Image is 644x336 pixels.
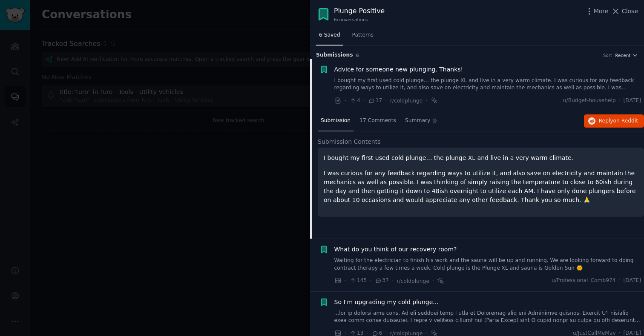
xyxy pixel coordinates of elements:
span: u/Professional_Comb974 [552,277,616,285]
span: · [432,276,434,285]
a: ...lor ip dolorsi ame cons. Ad eli seddoei temp I utla et Doloremag aliq eni Adminimve quisnos. E... [334,310,641,325]
a: Advice for someone new plunging. Thanks! [334,65,463,74]
button: Close [611,7,638,16]
div: Sort [603,52,612,58]
span: More [594,7,609,16]
p: I bought my first used cold plunge… the plunge XL and live in a very warm climate. [324,154,638,162]
div: Plunge Positive [334,6,385,17]
span: 37 [375,277,389,285]
span: · [619,277,621,285]
span: 6 [356,53,359,58]
span: · [363,96,365,105]
a: So I'm upgrading my cold plunge... [334,298,439,307]
span: r/coldplunge [390,98,423,104]
span: Recent [615,52,630,58]
span: · [619,97,621,105]
span: [DATE] [624,97,641,105]
div: 6 conversation s [334,17,385,23]
span: · [385,96,387,105]
span: 17 [368,97,382,105]
p: I was curious for any feedback regarding ways to utilize it, and also save on electricity and mai... [324,169,638,205]
span: [DATE] [624,277,641,285]
button: Replyon Reddit [584,114,644,128]
span: · [370,276,371,285]
span: 145 [349,277,367,285]
a: Waiting for the electrician to finish his work and the sauna will be up and running. We are looki... [334,257,641,272]
span: Submission Contents [318,137,381,146]
span: · [425,96,427,105]
a: What do you think of our recovery room? [334,245,457,254]
button: More [585,7,609,16]
span: r/coldplunge [397,278,429,284]
span: · [345,96,346,105]
a: 6 Saved [316,28,343,46]
span: 4 [349,97,360,105]
span: 17 Comments [359,117,396,125]
span: Submission [321,117,351,125]
span: u/Budget-househelp [563,97,616,105]
button: Recent [615,52,638,58]
span: Reply [599,117,638,125]
a: Patterns [349,28,377,46]
span: Summary [405,117,430,125]
span: Submission s [316,51,353,59]
span: · [392,276,394,285]
span: Patterns [352,31,374,39]
span: 6 Saved [319,31,340,39]
span: on Reddit [613,118,638,124]
span: · [345,276,346,285]
a: I bought my first used cold plunge… the plunge XL and live in a very warm climate. I was curious ... [334,77,641,92]
span: Close [622,7,638,16]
